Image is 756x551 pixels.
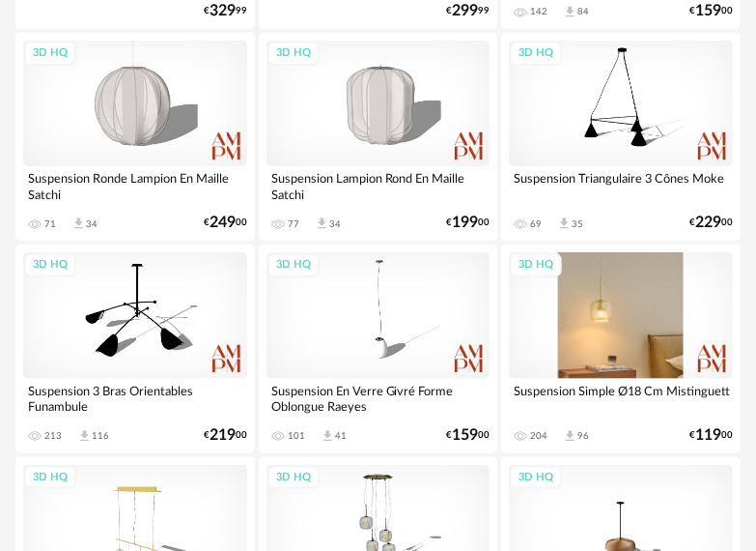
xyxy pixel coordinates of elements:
[689,429,733,442] div: € 00
[335,430,347,442] div: 41
[86,218,98,230] div: 34
[510,466,562,490] div: 3D HQ
[563,5,577,19] span: Download icon
[315,217,329,231] span: Download icon
[266,166,490,205] div: Suspension Lampion Rond En Maille Satchi
[210,217,236,229] span: 249
[23,166,247,205] div: Suspension Ronde Lampion En Maille Satchi
[259,33,498,241] a: 3D HQ Suspension Lampion Rond En Maille Satchi 77 Download icon 34 €19900
[44,218,56,230] div: 71
[572,218,583,230] div: 35
[557,217,572,231] span: Download icon
[446,5,490,17] div: € 99
[44,430,62,442] div: 213
[24,253,76,277] div: 3D HQ
[15,33,255,241] a: 3D HQ Suspension Ronde Lampion En Maille Satchi 71 Download icon 34 €24900
[24,466,76,490] div: 3D HQ
[77,429,92,444] span: Download icon
[92,430,109,442] div: 116
[24,42,76,66] div: 3D HQ
[71,217,86,231] span: Download icon
[452,217,478,229] span: 199
[266,379,490,418] div: Suspension En Verre Givré Forme Oblongue Raeyes
[204,217,247,229] div: € 00
[288,218,299,230] div: 77
[204,5,247,17] div: € 99
[446,217,490,229] div: € 00
[204,429,247,442] div: € 00
[695,429,721,442] span: 119
[509,166,733,205] div: Suspension Triangulaire 3 Cônes Moke
[23,379,247,418] div: Suspension 3 Bras Orientables Funambule
[530,6,547,17] div: 142
[452,5,478,17] span: 299
[288,430,305,442] div: 101
[210,5,236,17] span: 329
[577,6,589,17] div: 84
[267,42,320,66] div: 3D HQ
[530,430,547,442] div: 204
[509,379,733,418] div: Suspension Simple Ø18 Cm Mistinguett
[530,218,542,230] div: 69
[321,429,335,444] span: Download icon
[267,466,320,490] div: 3D HQ
[689,217,733,229] div: € 00
[501,33,741,241] a: 3D HQ Suspension Triangulaire 3 Cônes Moke 69 Download icon 35 €22900
[577,430,589,442] div: 96
[452,429,478,442] span: 159
[510,253,562,277] div: 3D HQ
[695,5,721,17] span: 159
[501,245,741,452] a: 3D HQ Suspension Simple Ø18 Cm Mistinguett 204 Download icon 96 €11900
[259,245,498,452] a: 3D HQ Suspension En Verre Givré Forme Oblongue Raeyes 101 Download icon 41 €15900
[695,217,721,229] span: 229
[15,245,255,452] a: 3D HQ Suspension 3 Bras Orientables Funambule 213 Download icon 116 €21900
[689,5,733,17] div: € 00
[267,253,320,277] div: 3D HQ
[563,429,577,444] span: Download icon
[446,429,490,442] div: € 00
[210,429,236,442] span: 219
[329,218,341,230] div: 34
[510,42,562,66] div: 3D HQ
